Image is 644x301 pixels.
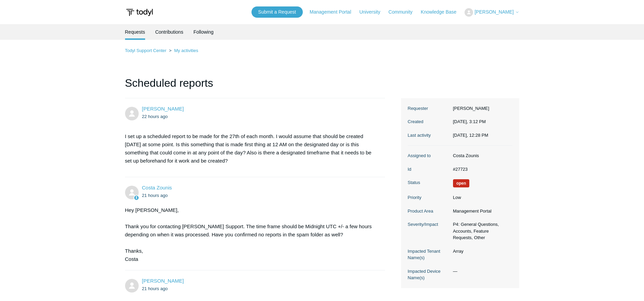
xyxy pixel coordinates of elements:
[388,9,419,16] a: Community
[408,105,450,112] dt: Requester
[174,48,198,53] a: My activities
[450,166,512,173] dd: #27723
[125,48,168,53] li: Todyl Support Center
[408,194,450,201] dt: Priority
[450,221,512,241] dd: P4: General Questions, Accounts, Feature Requests, Other
[408,118,450,125] dt: Created
[168,48,198,53] li: My activities
[125,48,167,53] a: Todyl Support Center
[155,24,184,40] a: Contributions
[359,9,387,16] a: University
[450,208,512,215] dd: Management Portal
[408,268,450,281] dt: Impacted Device Name(s)
[408,166,450,173] dt: Id
[310,9,358,16] a: Management Portal
[453,133,488,138] time: 08/28/2025, 12:28
[125,75,385,98] h1: Scheduled reports
[142,185,172,190] a: Costa Zounis
[125,206,379,263] div: Hey [PERSON_NAME], Thank you for contacting [PERSON_NAME] Support. The time frame should be Midni...
[450,194,512,201] dd: Low
[408,208,450,215] dt: Product Area
[142,286,168,291] time: 08/27/2025, 16:02
[408,132,450,139] dt: Last activity
[142,278,184,284] span: Michael Matulewicz
[125,24,145,40] li: Requests
[408,179,450,186] dt: Status
[453,119,486,124] time: 08/27/2025, 15:12
[450,152,512,159] dd: Costa Zounis
[125,6,154,19] img: Todyl Support Center Help Center home page
[408,152,450,159] dt: Assigned to
[193,24,213,40] a: Following
[450,248,512,255] dd: Array
[142,278,184,284] a: [PERSON_NAME]
[408,221,450,228] dt: Severity/Impact
[142,114,168,119] time: 08/27/2025, 15:12
[142,106,184,112] span: Michael Matulewicz
[474,9,514,15] span: [PERSON_NAME]
[465,8,519,17] button: [PERSON_NAME]
[251,6,303,18] a: Submit a Request
[142,193,168,198] time: 08/27/2025, 15:47
[453,179,470,187] span: We are working on a response for you
[408,248,450,261] dt: Impacted Tenant Name(s)
[421,9,463,16] a: Knowledge Base
[450,105,512,112] dd: [PERSON_NAME]
[450,268,512,275] dd: —
[142,106,184,112] a: [PERSON_NAME]
[125,132,379,165] p: I set up a scheduled report to be made for the 27th of each month. I would assume that should be ...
